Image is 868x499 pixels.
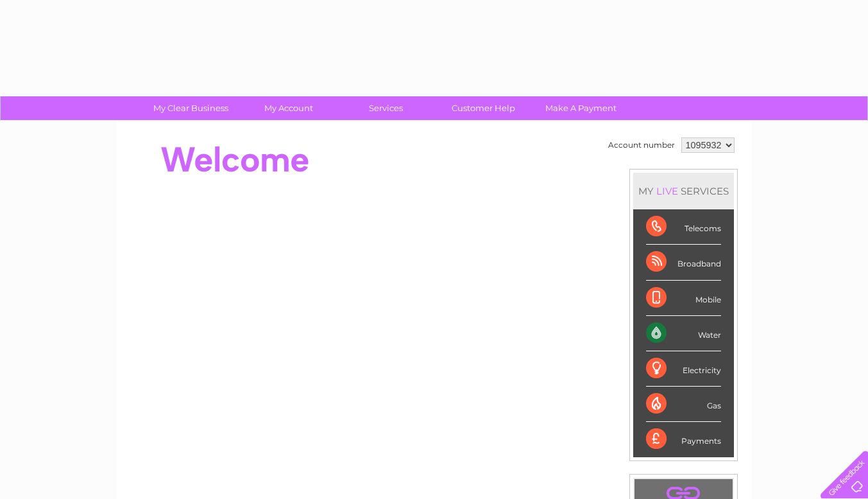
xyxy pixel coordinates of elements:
[430,96,536,120] a: Customer Help
[646,387,721,422] div: Gas
[646,281,721,316] div: Mobile
[646,351,721,387] div: Electricity
[138,96,244,120] a: My Clear Business
[633,173,734,209] div: MY SERVICES
[333,96,439,120] a: Services
[646,422,721,457] div: Payments
[605,134,678,156] td: Account number
[528,96,634,120] a: Make A Payment
[646,316,721,351] div: Water
[646,245,721,280] div: Broadband
[646,209,721,245] div: Telecoms
[235,96,341,120] a: My Account
[654,185,681,197] div: LIVE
